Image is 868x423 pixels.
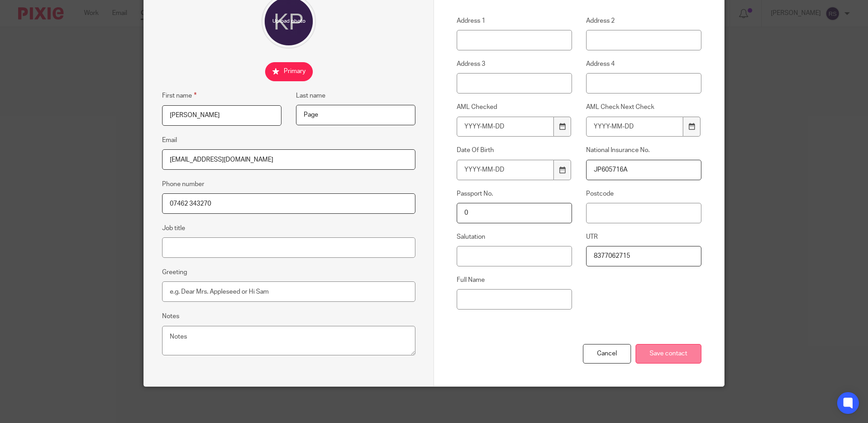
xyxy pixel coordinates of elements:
[162,281,415,302] input: e.g. Dear Mrs. Appleseed or Hi Sam
[162,180,204,189] label: Phone number
[583,344,631,364] div: Cancel
[162,312,179,321] label: Notes
[162,268,187,277] label: Greeting
[457,160,554,180] input: YYYY-MM-DD
[457,117,554,137] input: YYYY-MM-DD
[586,103,701,112] label: AML Check Next Check
[586,16,701,25] label: Address 2
[586,232,701,241] label: UTR
[586,59,701,69] label: Address 4
[296,91,325,100] label: Last name
[162,136,177,145] label: Email
[457,189,572,198] label: Passport No.
[162,90,197,101] label: First name
[586,146,701,155] label: National Insurance No.
[457,59,572,69] label: Address 3
[162,224,185,233] label: Job title
[636,344,701,364] input: Save contact
[457,232,572,241] label: Salutation
[586,117,683,137] input: YYYY-MM-DD
[457,103,572,112] label: AML Checked
[457,16,572,25] label: Address 1
[457,146,572,155] label: Date Of Birth
[457,275,572,285] label: Full Name
[586,189,701,198] label: Postcode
